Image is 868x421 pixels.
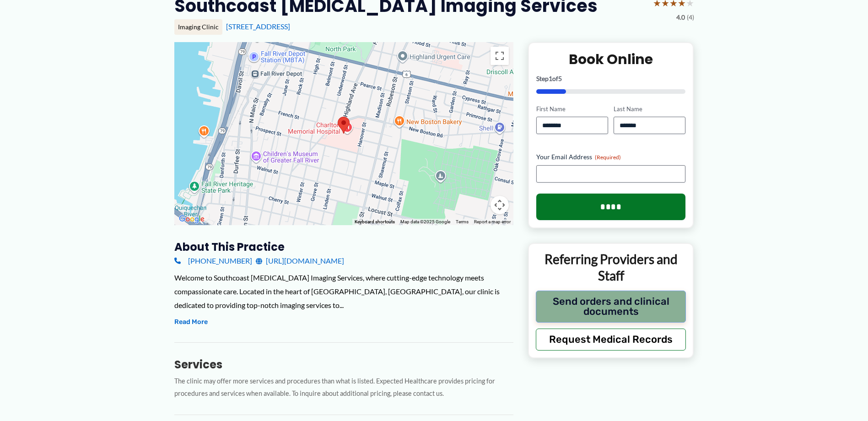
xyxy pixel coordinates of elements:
a: Terms (opens in new tab) [456,219,469,224]
img: Google [177,213,207,225]
span: (4) [687,11,694,23]
a: [URL][DOMAIN_NAME] [256,254,344,268]
p: The clinic may offer more services and procedures than what is listed. Expected Healthcare provid... [174,375,513,400]
h2: Book Online [536,50,686,68]
button: Toggle fullscreen view [491,47,509,65]
div: Welcome to Southcoast [MEDICAL_DATA] Imaging Services, where cutting-edge technology meets compas... [174,271,513,312]
span: 1 [549,75,552,82]
button: Read More [174,317,208,328]
h3: About this practice [174,240,513,254]
span: 4.0 [676,11,685,23]
div: Imaging Clinic [174,19,222,35]
label: Last Name [614,105,685,113]
span: (Required) [595,154,621,161]
span: Map data ©2025 Google [400,219,450,224]
label: Your Email Address [536,152,686,162]
p: Step of [536,76,686,82]
p: Referring Providers and Staff [536,251,686,284]
a: [PHONE_NUMBER] [174,254,252,268]
a: Report a map error [474,219,511,224]
button: Request Medical Records [536,329,686,351]
label: First Name [536,105,608,113]
h3: Services [174,357,513,372]
span: 5 [558,75,562,82]
a: Open this area in Google Maps (opens a new window) [177,213,207,225]
a: [STREET_ADDRESS] [226,22,290,31]
button: Send orders and clinical documents [536,291,686,323]
button: Map camera controls [491,196,509,214]
button: Keyboard shortcuts [355,219,395,225]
